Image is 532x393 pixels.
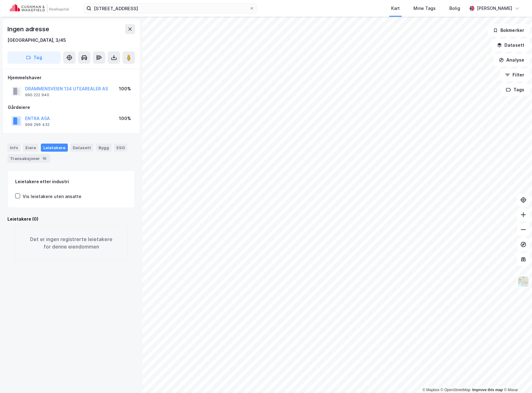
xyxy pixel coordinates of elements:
[25,93,49,97] div: 990 222 940
[119,85,131,93] div: 100%
[25,122,50,127] div: 999 296 432
[449,5,460,12] div: Bolig
[477,5,512,12] div: [PERSON_NAME]
[15,225,128,261] div: Det er ingen registrerte leietakere for denne eiendommen
[41,155,48,162] div: 16
[7,215,135,223] div: Leietakere (0)
[15,178,127,185] div: Leietakere etter industri
[114,144,127,152] div: ESG
[441,388,471,392] a: OpenStreetMap
[413,5,436,12] div: Mine Tags
[7,24,50,34] div: Ingen adresse
[391,5,400,12] div: Kart
[501,363,532,393] div: Kontrollprogram for chat
[7,144,20,152] div: Info
[10,4,69,13] img: cushman-wakefield-realkapital-logo.202ea83816669bd177139c58696a8fa1.svg
[501,363,532,393] iframe: Chat Widget
[472,388,503,392] a: Improve this map
[70,144,94,152] div: Datasett
[7,154,50,163] div: Transaksjoner
[23,193,81,200] div: Vis leietakere uten ansatte
[494,54,530,66] button: Analyse
[7,51,61,64] button: Tag
[119,115,131,122] div: 100%
[91,4,249,13] input: Søk på adresse, matrikkel, gårdeiere, leietakere eller personer
[517,276,529,287] img: Z
[488,24,530,37] button: Bokmerker
[501,84,530,96] button: Tags
[41,144,68,152] div: Leietakere
[8,104,135,111] div: Gårdeiere
[500,69,530,81] button: Filter
[7,37,66,44] div: [GEOGRAPHIC_DATA], 3/45
[492,39,530,51] button: Datasett
[96,144,111,152] div: Bygg
[422,388,439,392] a: Mapbox
[23,144,38,152] div: Eiere
[8,74,135,81] div: Hjemmelshaver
